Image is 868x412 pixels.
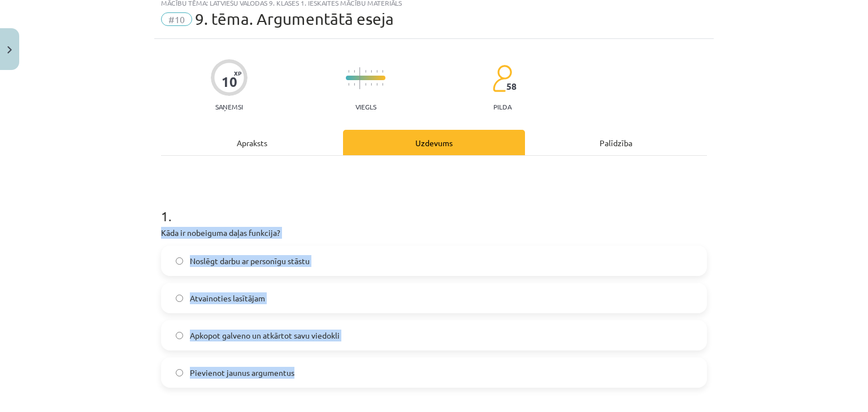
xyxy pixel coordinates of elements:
[348,83,349,86] img: icon-short-line-57e1e144782c952c97e751825c79c345078a6d821885a25fce030b3d8c18986b.svg
[343,130,525,155] div: Uzdevums
[355,103,376,111] p: Viegls
[190,255,310,267] span: Noslēgt darbu ar personīgu stāstu
[354,83,355,86] img: icon-short-line-57e1e144782c952c97e751825c79c345078a6d821885a25fce030b3d8c18986b.svg
[506,81,517,91] span: 58
[190,330,340,341] span: Apkopot galveno un atkārtot savu viedokli
[365,70,366,73] img: icon-short-line-57e1e144782c952c97e751825c79c345078a6d821885a25fce030b3d8c18986b.svg
[525,130,707,155] div: Palīdzība
[222,74,237,90] div: 10
[161,189,707,223] h1: 1 .
[382,70,383,73] img: icon-short-line-57e1e144782c952c97e751825c79c345078a6d821885a25fce030b3d8c18986b.svg
[359,67,361,89] img: icon-long-line-d9ea69661e0d244f92f715978eff75569469978d946b2353a9bb055b3ed8787d.svg
[376,83,377,86] img: icon-short-line-57e1e144782c952c97e751825c79c345078a6d821885a25fce030b3d8c18986b.svg
[190,292,265,304] span: Atvainoties lasītājam
[161,130,343,155] div: Apraksts
[371,70,372,73] img: icon-short-line-57e1e144782c952c97e751825c79c345078a6d821885a25fce030b3d8c18986b.svg
[234,70,241,76] span: XP
[492,64,512,93] img: students-c634bb4e5e11cddfef0936a35e636f08e4e9abd3cc4e673bd6f9a4125e45ecb1.svg
[371,83,372,86] img: icon-short-line-57e1e144782c952c97e751825c79c345078a6d821885a25fce030b3d8c18986b.svg
[376,70,377,73] img: icon-short-line-57e1e144782c952c97e751825c79c345078a6d821885a25fce030b3d8c18986b.svg
[365,83,366,86] img: icon-short-line-57e1e144782c952c97e751825c79c345078a6d821885a25fce030b3d8c18986b.svg
[176,369,183,376] input: Pievienot jaunus argumentus
[161,12,192,26] span: #10
[190,367,294,379] span: Pievienot jaunus argumentus
[195,10,394,28] span: 9. tēma. Argumentātā eseja
[7,46,12,54] img: icon-close-lesson-0947bae3869378f0d4975bcd49f059093ad1ed9edebbc8119c70593378902aed.svg
[354,70,355,73] img: icon-short-line-57e1e144782c952c97e751825c79c345078a6d821885a25fce030b3d8c18986b.svg
[382,83,383,86] img: icon-short-line-57e1e144782c952c97e751825c79c345078a6d821885a25fce030b3d8c18986b.svg
[211,103,248,111] p: Saņemsi
[161,227,707,239] p: Kāda ir nobeiguma daļas funkcija?
[176,332,183,339] input: Apkopot galveno un atkārtot savu viedokli
[493,103,511,111] p: pilda
[348,70,349,73] img: icon-short-line-57e1e144782c952c97e751825c79c345078a6d821885a25fce030b3d8c18986b.svg
[176,257,183,265] input: Noslēgt darbu ar personīgu stāstu
[176,295,183,302] input: Atvainoties lasītājam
